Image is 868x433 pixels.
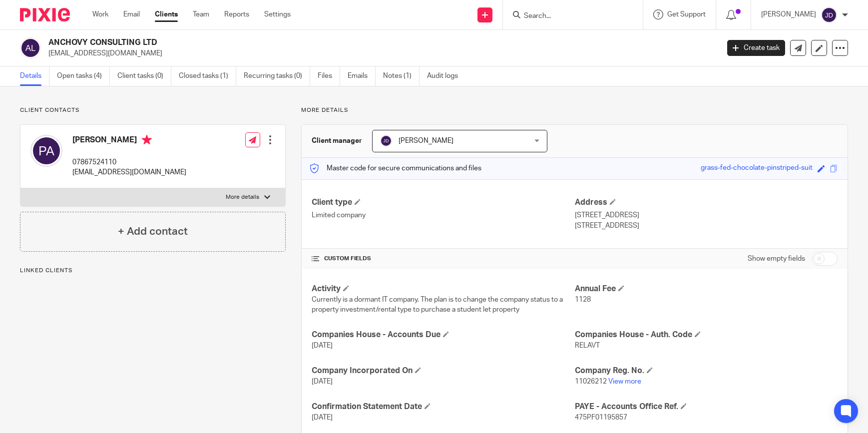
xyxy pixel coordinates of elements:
[427,66,465,86] a: Audit logs
[48,37,579,48] h2: ANCHOVY CONSULTING LTD
[383,66,420,86] a: Notes (1)
[20,267,286,275] p: Linked clients
[72,157,186,167] p: 07867524110
[92,9,108,19] a: Work
[301,106,848,114] p: More details
[748,254,805,264] label: Show empty fields
[575,378,607,385] span: 11026212
[312,414,333,421] span: [DATE]
[179,66,236,86] a: Closed tasks (1)
[312,378,333,385] span: [DATE]
[575,221,838,231] p: [STREET_ADDRESS]
[226,193,259,201] p: More details
[118,224,188,239] h4: + Add contact
[48,48,712,58] p: [EMAIL_ADDRESS][DOMAIN_NAME]
[727,40,785,56] a: Create task
[312,342,333,349] span: [DATE]
[312,197,574,208] h4: Client type
[312,402,574,412] h4: Confirmation Statement Date
[575,402,838,412] h4: PAYE - Accounts Office Ref.
[312,255,574,263] h4: CUSTOM FIELDS
[72,135,186,147] h4: [PERSON_NAME]
[575,342,600,349] span: RELAVT
[30,135,62,167] img: svg%3E
[312,296,563,313] span: Currently is a dormant IT company. The plan is to change the company status to a property investm...
[224,9,249,19] a: Reports
[57,66,110,86] a: Open tasks (4)
[312,366,574,376] h4: Company Incorporated On
[575,296,591,303] span: 1128
[575,330,838,340] h4: Companies House - Auth. Code
[575,210,838,220] p: [STREET_ADDRESS]
[608,378,641,385] a: View more
[20,66,49,86] a: Details
[761,9,816,19] p: [PERSON_NAME]
[155,9,178,19] a: Clients
[399,137,453,144] span: [PERSON_NAME]
[123,9,140,19] a: Email
[575,197,838,208] h4: Address
[523,12,613,21] input: Search
[309,163,481,173] p: Master code for secure communications and files
[821,7,837,23] img: svg%3E
[244,66,310,86] a: Recurring tasks (0)
[20,37,41,58] img: svg%3E
[20,106,286,114] p: Client contacts
[380,135,392,147] img: svg%3E
[312,330,574,340] h4: Companies House - Accounts Due
[667,11,706,18] span: Get Support
[312,210,574,220] p: Limited company
[318,66,340,86] a: Files
[312,284,574,294] h4: Activity
[117,66,171,86] a: Client tasks (0)
[72,167,186,177] p: [EMAIL_ADDRESS][DOMAIN_NAME]
[142,135,152,145] i: Primary
[312,136,362,146] h3: Client manager
[575,414,627,421] span: 475PF01195857
[575,284,838,294] h4: Annual Fee
[348,66,376,86] a: Emails
[264,9,291,19] a: Settings
[575,366,838,376] h4: Company Reg. No.
[701,163,813,174] div: grass-fed-chocolate-pinstriped-suit
[193,9,209,19] a: Team
[20,8,70,21] img: Pixie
